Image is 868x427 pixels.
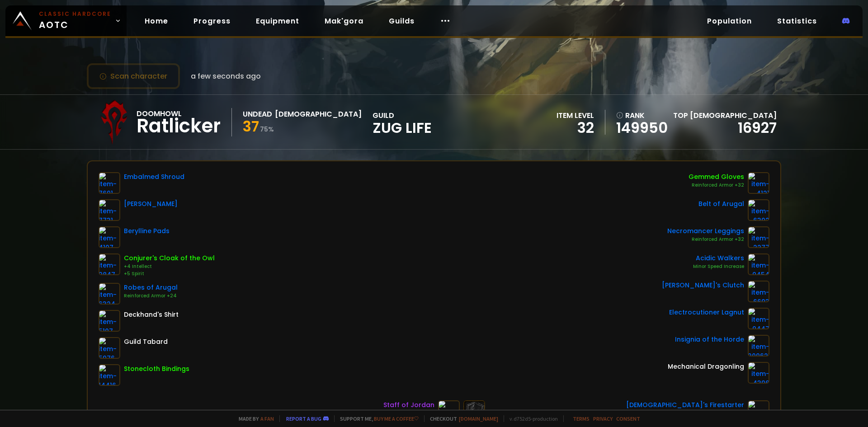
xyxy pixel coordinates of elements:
[124,172,184,182] div: Embalmed Shroud
[99,226,120,248] img: item-4197
[286,415,321,422] a: Report a bug
[573,415,590,422] a: Terms
[424,415,498,422] span: Checkout
[99,283,120,305] img: item-6324
[667,236,744,243] div: Reinforced Armor +32
[124,270,215,277] div: +5 Spirit
[191,70,261,82] span: a few seconds ago
[124,292,178,300] div: Reinforced Armor +24
[334,415,419,422] span: Support me,
[593,415,613,422] a: Privacy
[383,400,434,410] div: Staff of Jordan
[99,199,120,221] img: item-7731
[459,415,498,422] a: [DOMAIN_NAME]
[373,110,432,135] div: guild
[124,310,179,319] div: Deckhand's Shirt
[698,199,744,209] div: Belt of Arugal
[748,172,769,194] img: item-4121
[233,415,274,422] span: Made by
[137,108,221,119] div: Doomhowl
[243,116,259,136] span: 37
[557,121,594,135] div: 32
[693,253,744,263] div: Acidic Walkers
[662,281,744,290] div: [PERSON_NAME]'s Clutch
[557,110,594,121] div: item level
[673,110,777,121] div: Top
[748,199,769,221] img: item-6392
[124,283,178,292] div: Robes of Arugal
[675,335,744,344] div: Insignia of the Horde
[5,5,127,36] a: Classic HardcoreAOTC
[700,12,759,30] a: Population
[504,415,558,422] span: v. d752d5 - production
[99,364,120,386] img: item-14416
[626,400,744,410] div: [DEMOGRAPHIC_DATA]'s Firestarter
[243,108,272,120] div: Undead
[124,253,215,263] div: Conjurer's Cloak of the Owl
[616,415,640,422] a: Consent
[99,337,120,359] img: item-5976
[616,121,668,135] a: 149950
[124,226,170,236] div: Berylline Pads
[99,253,120,275] img: item-9847
[99,172,120,194] img: item-7691
[667,226,744,236] div: Necromancer Leggings
[616,110,668,121] div: rank
[374,415,419,422] a: Buy me a coffee
[689,172,744,182] div: Gemmed Gloves
[124,364,189,374] div: Stonecloth Bindings
[748,281,769,302] img: item-6693
[137,119,221,133] div: Ratlicker
[748,226,769,248] img: item-2277
[770,12,824,30] a: Statistics
[87,63,180,89] button: Scan character
[249,12,307,30] a: Equipment
[124,337,168,347] div: Guild Tabard
[748,253,769,275] img: item-9454
[382,12,422,30] a: Guilds
[275,108,362,120] div: [DEMOGRAPHIC_DATA]
[689,182,744,189] div: Reinforced Armor +32
[373,121,432,135] span: Zug Life
[260,415,274,422] a: a fan
[669,308,744,317] div: Electrocutioner Lagnut
[693,263,744,270] div: Minor Speed Increase
[124,263,215,270] div: +4 Intellect
[39,10,111,18] small: Classic Hardcore
[317,12,371,30] a: Mak'gora
[748,335,769,357] img: item-209621
[124,199,178,209] div: [PERSON_NAME]
[186,12,238,30] a: Progress
[668,362,744,371] div: Mechanical Dragonling
[260,125,274,134] small: 75 %
[748,362,769,384] img: item-4396
[748,308,769,329] img: item-9447
[137,12,175,30] a: Home
[738,117,777,138] a: 16927
[39,10,111,32] span: AOTC
[99,310,120,332] img: item-5107
[690,110,777,121] span: [DEMOGRAPHIC_DATA]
